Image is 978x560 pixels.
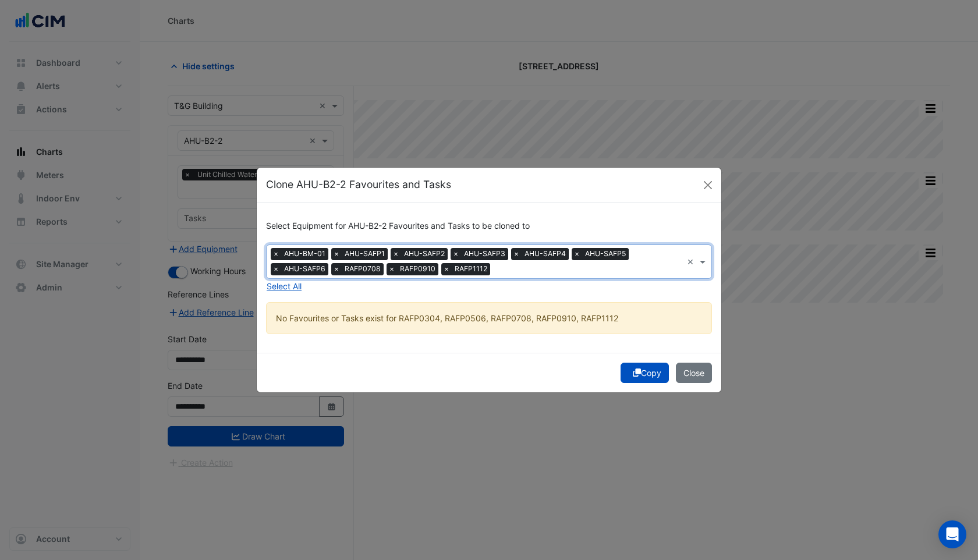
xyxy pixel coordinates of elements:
span: × [451,248,461,260]
button: Select All [266,279,302,293]
span: AHU-SAFP2 [401,248,448,260]
div: Open Intercom Messenger [938,520,966,548]
span: × [511,248,522,260]
span: × [391,248,401,260]
span: × [271,263,281,275]
ngb-alert: No Favourites or Tasks exist for RAFP0304, RAFP0506, RAFP0708, RAFP0910, RAFP1112 [266,302,712,334]
h6: Select Equipment for AHU-B2-2 Favourites and Tasks to be cloned to [266,221,712,231]
span: AHU-BM-01 [281,248,328,260]
span: RAFP0708 [342,263,384,275]
button: Close [699,176,717,194]
button: Close [676,363,712,383]
span: AHU-SAFP6 [281,263,328,275]
span: AHU-SAFP3 [461,248,508,260]
span: AHU-SAFP4 [522,248,569,260]
span: RAFP0910 [397,263,438,275]
span: × [572,248,582,260]
span: × [271,248,281,260]
button: Copy [621,363,669,383]
span: AHU-SAFP5 [582,248,629,260]
span: × [331,263,342,275]
span: × [331,248,342,260]
span: × [387,263,397,275]
h5: Clone AHU-B2-2 Favourites and Tasks [266,177,451,192]
span: AHU-SAFP1 [342,248,388,260]
span: × [441,263,452,275]
span: Clear [687,256,697,268]
span: RAFP1112 [452,263,490,275]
